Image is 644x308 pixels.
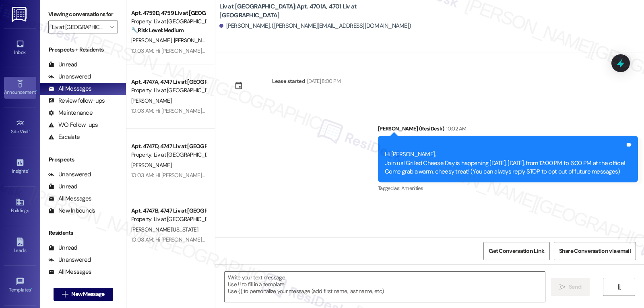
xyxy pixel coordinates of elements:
[48,133,80,141] div: Escalate
[48,194,91,203] div: All Messages
[131,215,206,223] div: Property: Liv at [GEOGRAPHIC_DATA]
[4,195,36,217] a: Buildings
[48,207,95,215] div: New Inbounds
[48,121,98,129] div: WO Follow-ups
[551,278,590,296] button: Send
[12,7,28,22] img: ResiDesk Logo
[131,207,206,215] div: Apt. 4747B, 4747 Liv at [GEOGRAPHIC_DATA]
[62,291,68,298] i: 
[48,72,91,81] div: Unanswered
[401,185,423,192] span: Amenities
[489,247,544,255] span: Get Conversation Link
[131,86,206,95] div: Property: Liv at [GEOGRAPHIC_DATA]
[52,21,105,33] input: All communities
[109,24,114,30] i: 
[48,182,77,191] div: Unread
[131,27,184,34] strong: 🔧 Risk Level: Medium
[48,109,93,117] div: Maintenance
[71,290,104,298] span: New Message
[131,161,171,169] span: [PERSON_NAME]
[4,235,36,257] a: Leads
[4,116,36,138] a: Site Visit •
[385,142,625,176] div: Hi [PERSON_NAME], Join us! Grilled Cheese Day is happening [DATE], [DATE], from 12:00 PM to 6:00 ...
[40,229,126,237] div: Residents
[378,182,638,194] div: Tagged as:
[131,151,206,159] div: Property: Liv at [GEOGRAPHIC_DATA]
[28,167,29,173] span: •
[48,268,91,276] div: All Messages
[4,275,36,296] a: Templates •
[554,242,636,260] button: Share Conversation via email
[444,124,466,133] div: 10:02 AM
[131,226,198,233] span: [PERSON_NAME][US_STATE]
[4,37,36,59] a: Inbox
[40,155,126,164] div: Prospects
[131,107,507,114] div: 10:03 AM: Hi [PERSON_NAME], Join us! Grilled Cheese Day is happening [DATE], [DATE], from 12:00 P...
[48,97,105,105] div: Review follow-ups
[174,37,214,44] span: [PERSON_NAME]
[40,45,126,54] div: Prospects + Residents
[559,247,631,255] span: Share Conversation via email
[48,170,91,179] div: Unanswered
[131,17,206,26] div: Property: Liv at [GEOGRAPHIC_DATA]
[48,85,91,93] div: All Messages
[131,97,171,104] span: [PERSON_NAME]
[131,78,206,86] div: Apt. 4747A, 4747 Liv at [GEOGRAPHIC_DATA]
[378,124,638,136] div: [PERSON_NAME] (ResiDesk)
[48,8,118,21] label: Viewing conversations for
[54,288,113,301] button: New Message
[616,284,622,290] i: 
[131,9,206,17] div: Apt. 4759D, 4759 Liv at [GEOGRAPHIC_DATA]
[48,256,91,264] div: Unanswered
[48,60,77,69] div: Unread
[219,22,411,30] div: [PERSON_NAME]. ([PERSON_NAME][EMAIL_ADDRESS][DOMAIN_NAME])
[131,47,559,54] div: 10:03 AM: Hi [PERSON_NAME] and [PERSON_NAME], Join us! Grilled Cheese Day is happening [DATE], [D...
[36,88,37,94] span: •
[569,283,581,291] span: Send
[131,142,206,151] div: Apt. 4747D, 4747 Liv at [GEOGRAPHIC_DATA]
[131,37,174,44] span: [PERSON_NAME]
[31,286,32,291] span: •
[305,77,341,85] div: [DATE] 8:00 PM
[559,284,566,290] i: 
[4,156,36,178] a: Insights •
[48,244,77,252] div: Unread
[219,2,380,20] b: Liv at [GEOGRAPHIC_DATA]: Apt. 4701A, 4701 Liv at [GEOGRAPHIC_DATA]
[29,128,30,133] span: •
[272,77,305,85] div: Lease started
[483,242,549,260] button: Get Conversation Link
[131,236,507,243] div: 10:03 AM: Hi [PERSON_NAME], Join us! Grilled Cheese Day is happening [DATE], [DATE], from 12:00 P...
